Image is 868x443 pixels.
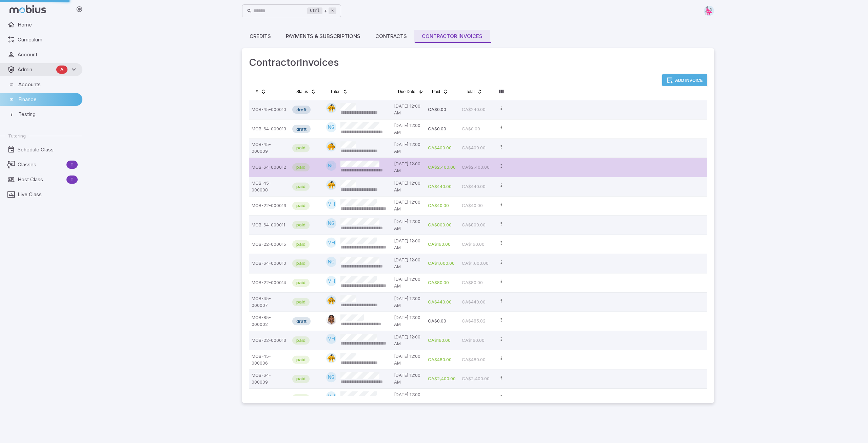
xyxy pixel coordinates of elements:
[292,183,310,190] span: paid
[462,238,490,251] p: CA$160.00
[18,96,78,103] span: Finance
[394,334,422,347] p: [DATE] 12:00 AM
[466,89,474,94] span: Total
[462,122,490,136] p: CA$0.00
[292,86,320,97] button: Status
[18,176,64,183] span: Host Class
[252,295,287,309] p: MOB-45-000007
[462,180,490,193] p: CA$440.00
[56,66,67,73] span: A
[66,161,78,168] span: T
[394,238,422,251] p: [DATE] 12:00 AM
[292,279,310,286] span: paid
[496,86,507,97] button: Column visibility
[252,372,287,386] p: MOB-64-000009
[18,66,54,73] span: Admin
[330,89,340,94] span: Tutor
[326,372,336,382] div: NG
[252,161,287,174] p: MOB-64-000012
[292,337,310,344] span: paid
[292,395,310,402] span: paid
[307,7,322,14] kbd: Ctrl
[252,238,287,251] p: MOB-22-000015
[428,218,456,232] p: CA$800.00
[326,218,336,228] div: NG
[252,180,287,193] p: MOB-45-000008
[394,372,422,386] p: [DATE] 12:00 AM
[394,314,422,328] p: [DATE] 12:00 AM
[462,314,490,328] p: CA$485.82
[18,161,64,168] span: Classes
[462,372,490,386] p: CA$2,400.00
[428,161,456,174] p: CA$2,400.00
[428,180,456,193] p: CA$440.00
[462,218,490,232] p: CA$800.00
[252,141,287,155] p: MOB-45-000009
[394,161,422,174] p: [DATE] 12:00 AM
[462,199,490,213] p: CA$40.00
[462,86,487,97] button: Total
[326,391,336,402] div: MH
[252,334,287,347] p: MOB-22-000013
[329,7,336,14] kbd: k
[326,86,352,97] button: Tutor
[394,86,428,97] button: Due Date
[292,164,310,171] span: paid
[292,222,310,228] span: paid
[292,106,311,113] span: draft
[462,295,490,309] p: CA$440.00
[428,199,456,213] p: CA$40.00
[66,176,78,183] span: T
[428,314,456,328] p: CA$0.00
[286,33,360,40] div: Payments & Subscriptions
[462,353,490,367] p: CA$480.00
[292,260,310,267] span: paid
[252,86,270,97] button: #
[462,257,490,270] p: CA$1,600.00
[18,146,78,153] span: Schedule Class
[326,334,336,344] div: MH
[307,7,336,15] div: +
[462,141,490,155] p: CA$400.00
[422,33,482,40] div: Contractor Invoices
[326,238,336,248] div: MH
[252,391,287,405] p: MOB-22-000012
[394,276,422,290] p: [DATE] 12:00 AM
[428,372,456,386] p: CA$2,400.00
[252,353,287,367] p: MOB-45-000006
[394,218,422,232] p: [DATE] 12:00 AM
[375,33,407,40] div: Contracts
[292,375,310,382] span: paid
[326,180,336,190] img: semi-circle.svg
[394,141,422,155] p: [DATE] 12:00 AM
[428,276,456,290] p: CA$80.00
[292,202,310,209] span: paid
[292,356,310,363] span: paid
[292,241,310,248] span: paid
[662,74,707,86] button: Add Invoice
[292,145,310,151] span: paid
[326,295,336,306] img: semi-circle.svg
[252,218,287,232] p: MOB-64-000011
[296,89,308,94] span: Status
[252,257,287,270] p: MOB-64-000010
[252,199,287,213] p: MOB-22-000016
[18,191,78,198] span: Live Class
[326,103,336,113] img: semi-circle.svg
[326,161,336,171] div: NG
[428,86,452,97] button: Paid
[462,391,490,405] p: CA$160.00
[292,318,311,325] span: draft
[462,276,490,290] p: CA$80.00
[252,314,287,328] p: MOB-85-000002
[428,257,456,270] p: CA$1,600.00
[398,89,415,94] span: Due Date
[252,122,287,136] p: MOB-64-000013
[428,103,456,116] p: CA$0.00
[252,276,287,290] p: MOB-22-000014
[394,391,422,405] p: [DATE] 12:00 AM
[462,334,490,347] p: CA$160.00
[252,103,287,116] p: MOB-45-000010
[18,51,78,58] span: Account
[250,33,271,40] div: Credits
